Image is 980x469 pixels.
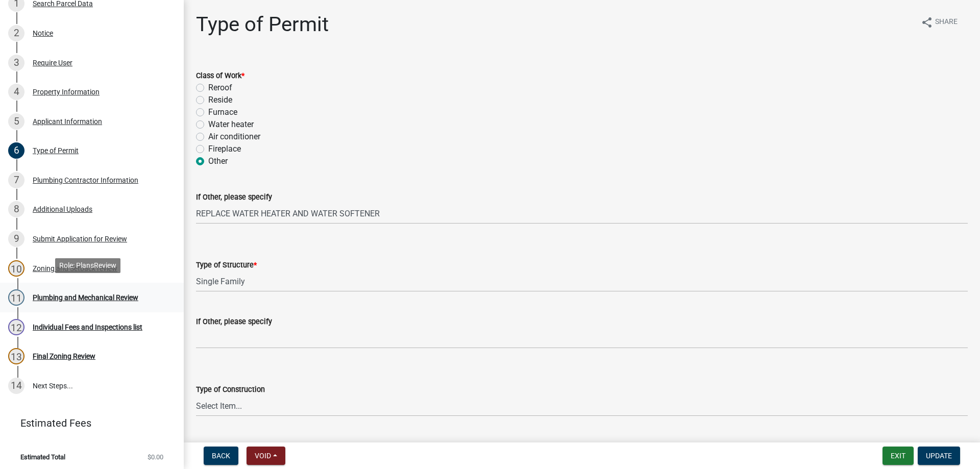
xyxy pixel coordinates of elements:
[8,142,24,159] div: 6
[918,447,960,465] button: Update
[204,447,238,465] button: Back
[8,55,24,71] div: 3
[33,88,100,95] div: Property Information
[8,113,24,130] div: 5
[196,72,244,80] label: Class of Work
[33,353,95,360] div: Final Zoning Review
[883,447,914,465] button: Exit
[196,386,265,393] label: Type of Construction
[8,25,24,41] div: 2
[8,289,24,306] div: 11
[208,94,232,106] label: Reside
[33,265,117,272] div: Zoning and Setback review
[196,194,272,201] label: If Other, please specify
[921,16,933,29] i: share
[33,206,92,213] div: Additional Uploads
[208,131,260,143] label: Air conditioner
[913,12,966,32] button: shareShare
[8,172,24,188] div: 7
[33,324,142,331] div: Individual Fees and Inspections list
[33,147,79,154] div: Type of Permit
[8,84,24,100] div: 4
[8,319,24,335] div: 12
[208,155,228,167] label: Other
[8,413,167,433] a: Estimated Fees
[8,201,24,217] div: 8
[33,235,127,242] div: Submit Application for Review
[926,452,952,460] span: Update
[208,82,232,94] label: Reroof
[33,30,53,37] div: Notice
[8,348,24,364] div: 13
[8,260,24,277] div: 10
[8,378,24,394] div: 14
[20,454,65,460] span: Estimated Total
[196,262,257,269] label: Type of Structure
[247,447,285,465] button: Void
[33,177,138,184] div: Plumbing Contractor Information
[935,16,958,29] span: Share
[55,258,120,273] div: Role: PlansReview
[33,118,102,125] div: Applicant Information
[255,452,271,460] span: Void
[33,59,72,66] div: Require User
[8,231,24,247] div: 9
[148,454,163,460] span: $0.00
[208,118,254,131] label: Water heater
[196,12,329,37] h1: Type of Permit
[196,318,272,326] label: If Other, please specify
[208,143,241,155] label: Fireplace
[33,294,138,301] div: Plumbing and Mechanical Review
[212,452,230,460] span: Back
[208,106,237,118] label: Furnace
